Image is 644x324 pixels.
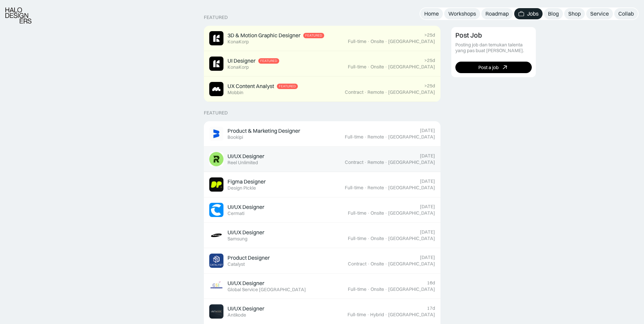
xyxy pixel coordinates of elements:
[618,10,634,17] div: Collab
[420,128,435,133] div: [DATE]
[367,236,370,241] div: ·
[388,64,435,70] div: [GEOGRAPHIC_DATA]
[204,110,228,116] div: Featured
[204,248,440,274] a: Job ImageProduct DesignerCatalyst[DATE]Contract·Onsite·[GEOGRAPHIC_DATA]
[371,286,384,292] div: Onsite
[345,159,363,165] div: Contract
[204,121,440,147] a: Job ImageProduct & Marketing DesignerBookipi[DATE]Full-time·Remote·[GEOGRAPHIC_DATA]
[448,10,476,17] div: Workshops
[209,177,223,192] img: Job Image
[228,280,264,287] div: UI/UX Designer
[455,31,482,39] div: Post Job
[228,90,243,95] div: Mobbin
[548,10,559,17] div: Blog
[204,26,440,51] a: Job Image3D & Motion Graphic DesignerFeaturedKonaKorp>25dFull-time·Onsite·[GEOGRAPHIC_DATA]
[367,89,384,95] div: Remote
[348,312,366,318] div: Full-time
[385,286,387,292] div: ·
[204,147,440,172] a: Job ImageUI/UX DesignerReel Unlimited[DATE]Contract·Remote·[GEOGRAPHIC_DATA]
[388,261,435,267] div: [GEOGRAPHIC_DATA]
[209,254,223,268] img: Job Image
[367,185,384,191] div: Remote
[228,64,249,70] div: KonaKorp
[367,134,384,140] div: Remote
[420,8,443,19] a: Home
[371,236,384,241] div: Onsite
[586,8,613,19] a: Service
[388,236,435,241] div: [GEOGRAPHIC_DATA]
[371,210,384,216] div: Onsite
[568,10,581,17] div: Shop
[228,229,264,236] div: UI/UX Designer
[367,64,370,70] div: ·
[420,255,435,260] div: [DATE]
[364,134,367,140] div: ·
[228,32,301,39] div: 3D & Motion Graphic Designer
[228,39,249,45] div: KonaKorp
[385,159,387,165] div: ·
[279,84,296,88] div: Featured
[385,89,387,95] div: ·
[385,185,387,191] div: ·
[260,59,277,63] div: Featured
[371,39,384,44] div: Onsite
[305,34,322,38] div: Featured
[478,64,499,70] div: Post a job
[209,82,223,96] img: Job Image
[614,8,638,19] a: Collab
[228,160,258,166] div: Reel Unlimited
[228,83,274,90] div: UX Content Analyst
[385,261,387,267] div: ·
[367,210,370,216] div: ·
[209,228,223,242] img: Job Image
[590,10,609,17] div: Service
[485,10,509,17] div: Roadmap
[228,134,243,140] div: Bookipi
[364,159,367,165] div: ·
[209,279,223,293] img: Job Image
[348,210,366,216] div: Full-time
[348,261,366,267] div: Contract
[385,312,387,318] div: ·
[228,178,266,185] div: Figma Designer
[388,312,435,318] div: [GEOGRAPHIC_DATA]
[424,83,435,89] div: >25d
[345,134,363,140] div: Full-time
[388,210,435,216] div: [GEOGRAPHIC_DATA]
[345,185,363,191] div: Full-time
[367,312,369,318] div: ·
[420,178,435,184] div: [DATE]
[455,62,532,73] a: Post a job
[204,197,440,223] a: Job ImageUI/UX DesignerCermati[DATE]Full-time·Onsite·[GEOGRAPHIC_DATA]
[385,210,387,216] div: ·
[228,203,264,211] div: UI/UX Designer
[204,15,228,20] div: Featured
[420,153,435,159] div: [DATE]
[385,39,387,44] div: ·
[424,32,435,38] div: >25d
[367,39,370,44] div: ·
[455,42,532,53] div: Posting job dan temukan talenta yang pas buat [PERSON_NAME].
[228,211,244,216] div: Cermati
[388,89,435,95] div: [GEOGRAPHIC_DATA]
[228,261,245,267] div: Catalyst
[228,236,247,242] div: Samsung
[544,8,563,19] a: Blog
[364,89,367,95] div: ·
[348,64,366,70] div: Full-time
[564,8,585,19] a: Shop
[228,287,306,293] div: Global Service [GEOGRAPHIC_DATA]
[427,305,435,311] div: 17d
[348,236,366,241] div: Full-time
[385,64,387,70] div: ·
[209,152,223,166] img: Job Image
[367,159,384,165] div: Remote
[481,8,513,19] a: Roadmap
[345,89,363,95] div: Contract
[370,312,384,318] div: Hybrid
[228,305,264,312] div: UI/UX Designer
[388,286,435,292] div: [GEOGRAPHIC_DATA]
[204,172,440,197] a: Job ImageFigma DesignerDesign Pickle[DATE]Full-time·Remote·[GEOGRAPHIC_DATA]
[228,127,300,134] div: Product & Marketing Designer
[444,8,480,19] a: Workshops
